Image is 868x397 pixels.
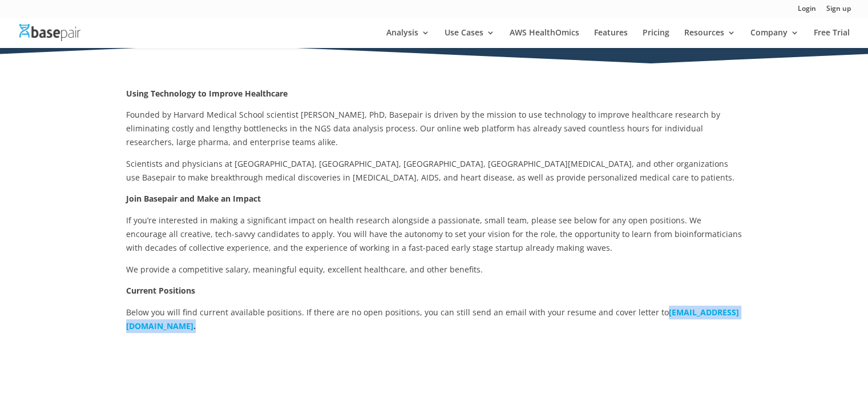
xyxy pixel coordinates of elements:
[750,29,799,48] a: Company
[19,24,80,41] img: Basepair
[126,264,483,275] span: We provide a competitive salary, meaningful equity, excellent healthcare, and other benefits.
[643,29,669,48] a: Pricing
[649,315,854,383] iframe: Drift Widget Chat Controller
[126,306,742,333] p: Below you will find current available positions. If there are no open positions, you can still se...
[126,158,734,183] span: Scientists and physicians at [GEOGRAPHIC_DATA], [GEOGRAPHIC_DATA], [GEOGRAPHIC_DATA], [GEOGRAPHIC...
[826,5,851,17] a: Sign up
[594,29,628,48] a: Features
[126,215,742,253] span: If you’re interested in making a significant impact on health research alongside a passionate, sm...
[193,320,196,331] b: .
[684,29,736,48] a: Resources
[126,193,261,204] strong: Join Basepair and Make an Impact
[126,109,720,147] span: Founded by Harvard Medical School scientist [PERSON_NAME], PhD, Basepair is driven by the mission...
[798,5,816,17] a: Login
[814,29,850,48] a: Free Trial
[126,285,195,296] strong: Current Positions
[126,88,288,99] strong: Using Technology to Improve Healthcare
[510,29,579,48] a: AWS HealthOmics
[386,29,430,48] a: Analysis
[445,29,495,48] a: Use Cases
